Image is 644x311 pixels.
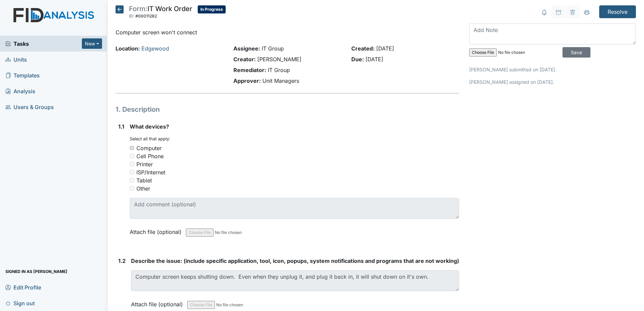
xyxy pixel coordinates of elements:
[116,28,459,36] p: Computer screen won't connect
[130,178,134,182] input: Tablet
[130,162,134,166] input: Printer
[130,224,184,236] label: Attach file (optional)
[5,266,67,277] span: Signed in as [PERSON_NAME]
[257,56,301,63] span: [PERSON_NAME]
[233,56,256,63] strong: Creator:
[376,45,394,52] span: [DATE]
[365,56,383,63] span: [DATE]
[130,186,134,191] input: Other
[351,45,375,52] strong: Created:
[233,67,266,73] strong: Remediator:
[82,38,102,49] button: New
[599,5,636,18] input: Resolve
[129,5,192,20] div: IT Work Order
[136,144,162,152] div: Computer
[129,13,134,19] span: ID:
[5,70,40,80] span: Templates
[136,184,150,193] div: Other
[136,176,152,184] div: Tablet
[118,257,126,265] label: 1.2
[5,86,35,96] span: Analysis
[130,136,170,141] small: Select all that apply:
[136,152,164,160] div: Cell Phone
[469,78,636,85] p: [PERSON_NAME] assigned on [DATE].
[5,282,41,292] span: Edit Profile
[130,123,169,130] span: What devices?
[198,5,226,13] span: In Progress
[5,54,27,65] span: Units
[131,270,459,291] textarea: Computer screen keeps shutting down. Even when they unplug it, and plug it back in, it will shut ...
[233,45,260,52] strong: Assignee:
[135,13,157,19] span: #00011282
[118,123,124,131] label: 1.1
[136,168,165,176] div: ISP/Internet
[116,104,459,114] h1: 1. Description
[116,45,140,52] strong: Location:
[130,170,134,174] input: ISP/Internet
[351,56,364,63] strong: Due:
[469,66,636,73] p: [PERSON_NAME] submitted on [DATE].
[131,297,186,308] label: Attach file (optional)
[5,298,35,308] span: Sign out
[141,45,169,52] a: Edgewood
[129,5,148,13] span: Form:
[131,257,459,264] span: Describe the issue: (include specific application, tool, icon, popups, system notifications and p...
[268,67,290,73] span: IT Group
[130,146,134,150] input: Computer
[233,77,261,84] strong: Approver:
[562,47,590,58] input: Save
[262,45,284,52] span: IT Group
[130,154,134,158] input: Cell Phone
[5,102,54,112] span: Users & Groups
[262,77,299,84] span: Unit Managers
[5,40,82,48] a: Tasks
[136,160,153,168] div: Printer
